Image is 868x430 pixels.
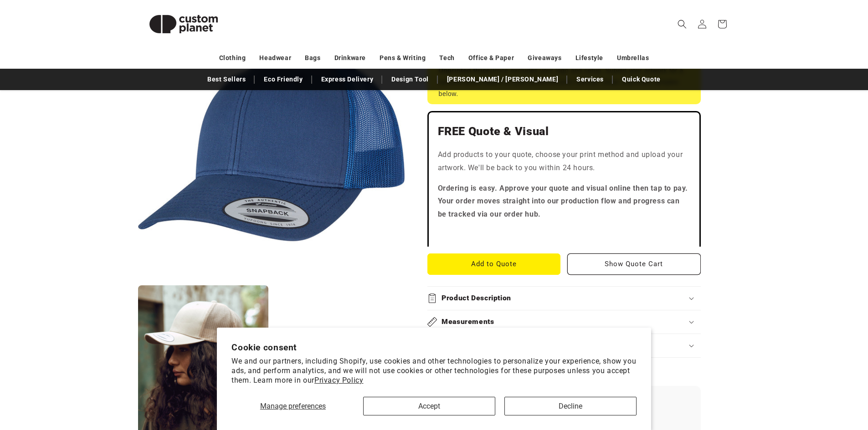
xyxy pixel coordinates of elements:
span: Manage preferences [260,402,326,410]
h2: Cookie consent [231,342,637,353]
button: Manage preferences [231,397,354,415]
a: Services [572,71,608,87]
a: [PERSON_NAME] / [PERSON_NAME] [442,71,563,87]
a: Design Tool [387,71,433,87]
iframe: Customer reviews powered by Trustpilot [438,228,690,238]
a: Drinkware [334,50,366,66]
a: Giveaways [528,50,561,66]
a: Lifestyle [575,50,603,66]
iframe: Chat Widget [716,332,868,430]
p: We and our partners, including Shopify, use cookies and other technologies to personalize your ex... [231,357,637,385]
a: Express Delivery [317,71,378,87]
a: Bags [305,50,320,66]
img: Custom Planet [138,4,229,45]
summary: Product Description [427,287,701,310]
a: Best Sellers [203,71,250,87]
h2: Product Description [442,293,511,303]
a: Quick Quote [617,71,665,87]
a: Pens & Writing [380,50,426,66]
strong: Ordering is easy. Approve your quote and visual online then tap to pay. Your order moves straight... [438,184,688,219]
a: Eco Friendly [259,71,307,87]
button: Accept [363,397,495,415]
button: Show Quote Cart [567,253,701,275]
a: Privacy Policy [314,376,363,384]
a: Headwear [259,50,291,66]
button: Add to Quote [427,253,561,275]
h2: FREE Quote & Visual [438,124,690,139]
h2: Measurements [442,317,494,327]
a: Umbrellas [617,50,649,66]
p: Add products to your quote, choose your print method and upload your artwork. We'll be back to yo... [438,148,690,175]
a: Clothing [219,50,246,66]
a: Tech [439,50,454,66]
summary: Search [672,14,692,34]
a: Office & Paper [468,50,514,66]
summary: Measurements [427,310,701,334]
button: Decline [504,397,637,415]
